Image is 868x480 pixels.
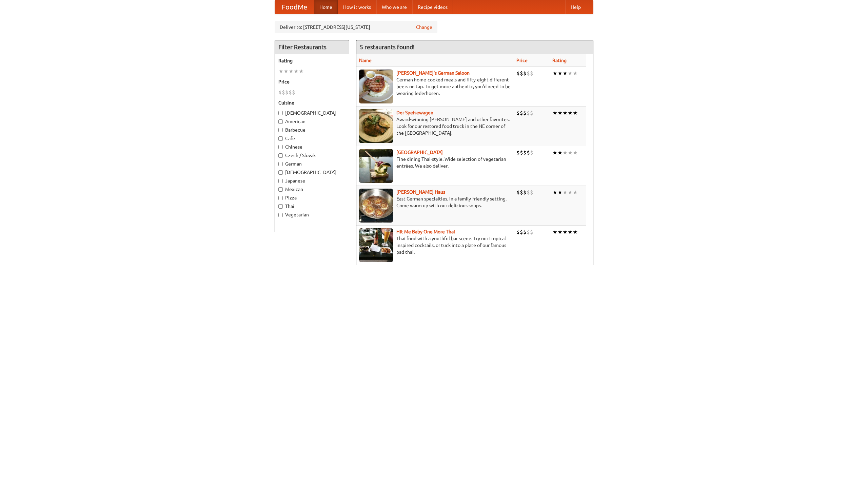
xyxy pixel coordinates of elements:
li: ★ [557,70,563,77]
li: $ [527,70,530,77]
li: ★ [563,228,568,236]
li: $ [520,109,523,117]
label: Cafe [278,135,346,142]
li: ★ [557,149,563,156]
li: ★ [563,70,568,77]
input: American [278,119,283,124]
input: [DEMOGRAPHIC_DATA] [278,111,283,115]
a: Recipe videos [412,0,453,14]
label: [DEMOGRAPHIC_DATA] [278,169,346,176]
div: Deliver to: [STREET_ADDRESS][US_STATE] [275,21,437,33]
li: $ [523,70,527,77]
li: $ [530,189,533,196]
h5: Price [278,78,346,85]
input: [DEMOGRAPHIC_DATA] [278,170,283,175]
li: ★ [557,189,563,196]
a: Name [359,58,372,63]
label: Czech / Slovak [278,152,346,159]
li: ★ [552,109,557,117]
li: $ [285,89,289,96]
p: German home-cooked meals and fifty-eight different beers on tap. To get more authentic, you'd nee... [359,76,511,97]
label: Japanese [278,177,346,184]
a: Change [416,24,432,31]
input: Japanese [278,179,283,183]
li: ★ [568,149,573,156]
label: German [278,160,346,167]
a: [PERSON_NAME] Haus [396,189,445,195]
a: Der Speisewagen [396,110,433,115]
a: Rating [552,58,567,63]
li: $ [289,89,292,96]
li: $ [292,89,295,96]
input: Mexican [278,187,283,192]
li: ★ [552,228,557,236]
input: Cafe [278,136,283,141]
label: Chinese [278,143,346,150]
b: [PERSON_NAME]'s German Saloon [396,70,470,76]
li: ★ [278,68,283,75]
li: ★ [552,189,557,196]
li: $ [282,89,285,96]
input: Vegetarian [278,213,283,217]
input: Barbecue [278,128,283,132]
a: Who we are [376,0,412,14]
a: How it works [338,0,376,14]
li: ★ [563,109,568,117]
li: $ [527,228,530,236]
b: Hit Me Baby One More Thai [396,229,455,234]
label: Pizza [278,194,346,201]
input: Pizza [278,196,283,200]
li: $ [527,109,530,117]
li: ★ [294,68,299,75]
li: $ [530,109,533,117]
ng-pluralize: 5 restaurants found! [360,44,415,50]
h5: Rating [278,57,346,64]
a: Help [565,0,586,14]
li: $ [520,189,523,196]
li: ★ [573,228,578,236]
li: $ [523,149,527,156]
a: Home [314,0,338,14]
li: ★ [557,109,563,117]
p: Fine dining Thai-style. Wide selection of vegetarian entrées. We also deliver. [359,156,511,169]
li: $ [520,149,523,156]
label: Mexican [278,186,346,193]
label: Vegetarian [278,211,346,218]
li: $ [523,189,527,196]
li: ★ [568,109,573,117]
a: [GEOGRAPHIC_DATA] [396,150,443,155]
li: ★ [552,70,557,77]
li: $ [278,89,282,96]
li: ★ [563,189,568,196]
li: $ [516,228,520,236]
h4: Filter Restaurants [275,40,349,54]
li: $ [530,228,533,236]
label: Thai [278,203,346,210]
li: $ [527,189,530,196]
li: $ [520,70,523,77]
li: $ [516,149,520,156]
img: satay.jpg [359,149,393,183]
img: speisewagen.jpg [359,109,393,143]
li: ★ [552,149,557,156]
li: ★ [568,228,573,236]
li: $ [516,189,520,196]
p: East German specialties, in a family-friendly setting. Come warm up with our delicious soups. [359,195,511,209]
li: ★ [283,68,289,75]
input: Thai [278,204,283,209]
label: American [278,118,346,125]
input: German [278,162,283,166]
p: Award-winning [PERSON_NAME] and other favorites. Look for our restored food truck in the NE corne... [359,116,511,136]
label: Barbecue [278,127,346,133]
input: Czech / Slovak [278,153,283,158]
li: ★ [563,149,568,156]
h5: Cuisine [278,99,346,106]
li: $ [527,149,530,156]
li: $ [530,70,533,77]
li: ★ [573,189,578,196]
li: ★ [573,109,578,117]
li: ★ [299,68,304,75]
